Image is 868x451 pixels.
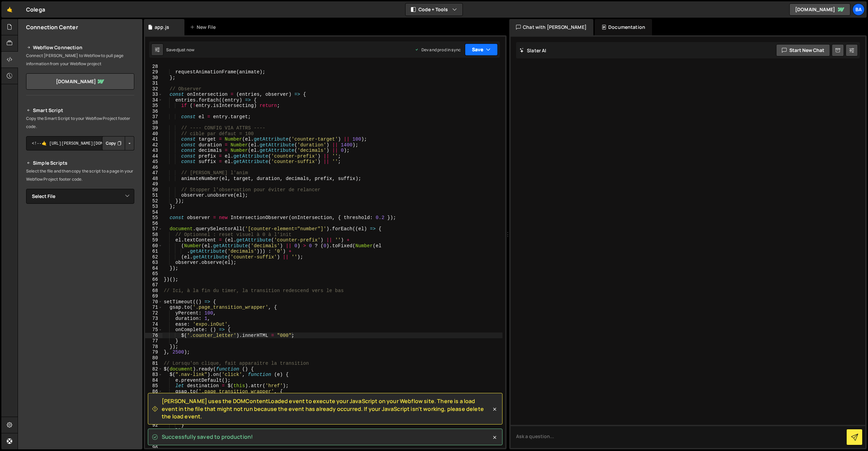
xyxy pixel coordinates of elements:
div: 72 [145,310,162,316]
div: Button group with nested dropdown [102,136,134,150]
div: 85 [145,383,162,389]
div: just now [178,47,194,53]
a: 🤙 [1,1,18,18]
div: 86 [145,389,162,395]
button: Copy [102,136,125,150]
div: 93 [145,428,162,434]
div: 87 [145,394,162,400]
div: 46 [145,165,162,170]
span: Successfully saved to production! [162,433,253,440]
div: Colega [26,5,45,14]
div: 38 [145,120,162,126]
p: Select the file and then copy the script to a page in your Webflow Project footer code. [26,167,134,183]
div: 52 [145,198,162,204]
div: 96 [145,445,162,451]
div: 59 [145,237,162,243]
div: Dev and prod in sync [415,47,461,53]
div: 95 [145,439,162,445]
div: 66 [145,277,162,283]
div: 43 [145,148,162,154]
div: Saved [166,47,194,53]
div: 67 [145,282,162,288]
h2: Smart Script [26,106,134,114]
div: 48 [145,176,162,182]
div: 35 [145,103,162,109]
span: [PERSON_NAME] uses the DOMContentLoaded event to execute your JavaScript on your Webflow site. Th... [162,397,491,420]
div: 47 [145,170,162,176]
div: 29 [145,69,162,75]
iframe: YouTube video player [26,281,135,342]
div: Documentation [595,19,652,35]
div: 58 [145,232,162,238]
h2: Slater AI [519,47,547,54]
div: 55 [145,215,162,221]
div: 84 [145,378,162,383]
div: 94 [145,434,162,439]
p: Connect [PERSON_NAME] to Webflow to pull page information from your Webflow project [26,52,134,68]
div: 71 [145,305,162,310]
div: 36 [145,109,162,114]
div: 68 [145,288,162,294]
div: 73 [145,316,162,322]
div: 91 [145,417,162,422]
div: 54 [145,210,162,215]
button: Save [465,43,498,56]
div: 45 [145,159,162,165]
button: Start new chat [776,44,830,56]
div: 33 [145,92,162,97]
div: 90 [145,411,162,417]
div: 78 [145,344,162,350]
div: 50 [145,187,162,193]
p: Copy the Smart Script to your Webflow Project footer code. [26,114,134,131]
h2: Connection Center [26,23,78,31]
div: 88 [145,400,162,406]
div: 79 [145,349,162,355]
div: Chat with [PERSON_NAME] [509,19,593,35]
div: 56 [145,221,162,227]
a: [DOMAIN_NAME] [789,3,850,16]
div: 82 [145,366,162,372]
div: 41 [145,137,162,142]
div: 80 [145,355,162,361]
a: [DOMAIN_NAME] [26,73,134,90]
div: 44 [145,154,162,159]
div: 53 [145,204,162,210]
div: 39 [145,125,162,131]
textarea: <!--🤙 [URL][PERSON_NAME][DOMAIN_NAME]> <script>document.addEventListener("DOMContentLoaded", func... [26,136,134,150]
div: 28 [145,64,162,70]
div: 42 [145,142,162,148]
iframe: YouTube video player [26,215,135,276]
a: Ba [852,3,865,16]
div: 61 [145,249,162,254]
div: 30 [145,75,162,81]
div: 51 [145,193,162,198]
div: 62 [145,254,162,260]
div: 31 [145,80,162,86]
div: 81 [145,361,162,366]
div: New File [190,24,218,31]
h2: Simple Scripts [26,159,134,167]
div: 65 [145,271,162,277]
h2: Webflow Connection [26,43,134,52]
div: 76 [145,333,162,339]
div: 75 [145,327,162,333]
div: 74 [145,322,162,327]
div: 34 [145,97,162,103]
div: 69 [145,293,162,299]
div: 64 [145,266,162,271]
div: 89 [145,405,162,411]
div: 49 [145,181,162,187]
div: 63 [145,260,162,266]
button: Code + Tools [406,3,462,16]
div: 70 [145,299,162,305]
div: 77 [145,338,162,344]
div: 40 [145,131,162,137]
div: 92 [145,422,162,428]
div: 32 [145,86,162,92]
div: 37 [145,114,162,120]
div: app.js [155,24,169,31]
div: 57 [145,226,162,232]
div: 83 [145,372,162,378]
div: 60 [145,243,162,249]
